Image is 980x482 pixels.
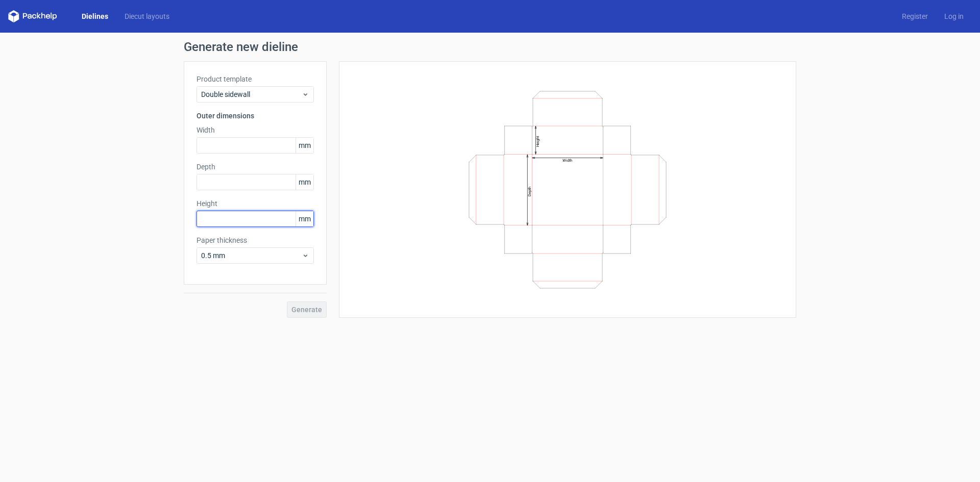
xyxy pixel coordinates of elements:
text: Width [562,158,572,163]
text: Depth [527,186,532,196]
label: Width [197,125,314,135]
a: Diecut layouts [116,11,178,21]
span: 0.5 mm [201,250,302,261]
span: Double sidewall [201,89,302,99]
a: Log in [936,11,972,21]
span: mm [296,174,313,190]
span: mm [296,211,313,226]
span: mm [296,138,313,153]
label: Depth [197,162,314,172]
h1: Generate new dieline [184,41,796,53]
label: Height [197,198,314,209]
a: Dielines [73,11,116,21]
label: Paper thickness [197,235,314,245]
text: Height [535,136,540,147]
label: Product template [197,74,314,84]
h3: Outer dimensions [197,111,314,121]
a: Register [894,11,936,21]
